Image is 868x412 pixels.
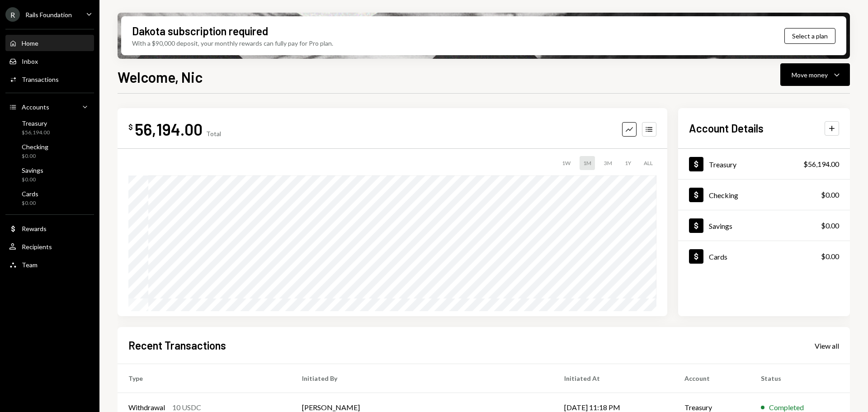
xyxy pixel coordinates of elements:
[5,53,94,69] a: Inbox
[678,180,850,210] a: Checking$0.00
[792,70,828,80] div: Move money
[821,251,839,262] div: $0.00
[678,241,850,271] a: Cards$0.00
[558,156,574,170] div: 1W
[128,338,226,353] h2: Recent Transactions
[22,243,52,251] div: Recipients
[821,189,839,200] div: $0.00
[128,123,133,132] div: $
[750,364,850,393] th: Status
[709,252,727,261] div: Cards
[118,364,291,393] th: Type
[709,222,732,230] div: Savings
[206,130,221,137] div: Total
[22,76,59,83] div: Transactions
[132,38,333,48] div: With a $90,000 deposit, your monthly rewards can fully pay for Pro plan.
[22,261,38,269] div: Team
[5,220,94,237] a: Rewards
[132,24,268,38] div: Dakota subscription required
[709,191,738,199] div: Checking
[600,156,616,170] div: 3M
[780,63,850,86] button: Move money
[5,7,20,22] div: R
[678,210,850,241] a: Savings$0.00
[118,68,203,86] h1: Welcome, Nic
[22,225,47,232] div: Rewards
[22,119,50,127] div: Treasury
[674,364,750,393] th: Account
[22,129,50,137] div: $56,194.00
[815,341,839,350] div: View all
[5,256,94,273] a: Team
[689,121,764,136] h2: Account Details
[5,164,94,185] a: Savings$0.00
[22,57,38,65] div: Inbox
[5,140,94,162] a: Checking$0.00
[621,156,635,170] div: 1Y
[678,149,850,179] a: Treasury$56,194.00
[25,11,72,19] div: Rails Foundation
[291,364,553,393] th: Initiated By
[22,199,38,207] div: $0.00
[709,160,736,169] div: Treasury
[815,341,839,350] a: View all
[5,187,94,209] a: Cards$0.00
[22,190,38,198] div: Cards
[821,220,839,231] div: $0.00
[22,103,49,111] div: Accounts
[5,117,94,138] a: Treasury$56,194.00
[5,35,94,51] a: Home
[784,28,835,44] button: Select a plan
[553,364,674,393] th: Initiated At
[5,238,94,255] a: Recipients
[803,159,839,170] div: $56,194.00
[5,99,94,115] a: Accounts
[22,143,48,151] div: Checking
[22,176,43,184] div: $0.00
[22,39,38,47] div: Home
[5,71,94,87] a: Transactions
[22,166,43,174] div: Savings
[640,156,656,170] div: ALL
[22,152,48,160] div: $0.00
[135,119,203,139] div: 56,194.00
[580,156,595,170] div: 1M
